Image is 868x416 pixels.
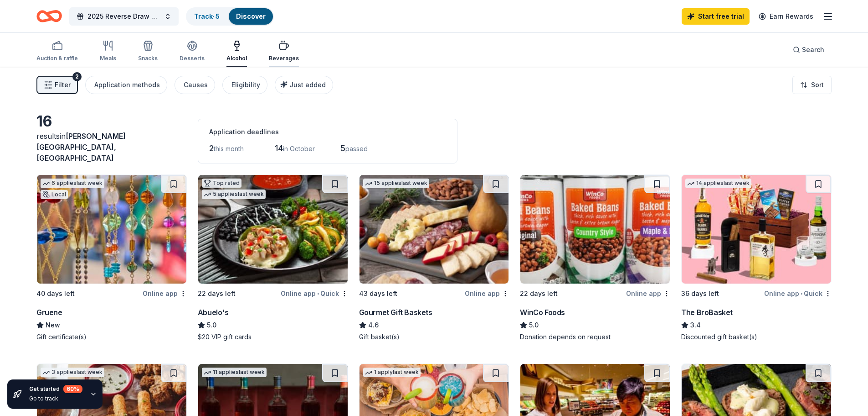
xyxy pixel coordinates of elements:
a: Discover [236,12,266,20]
div: results [36,131,187,163]
a: Image for Gruene6 applieslast weekLocal40 days leftOnline appGrueneNewGift certificate(s) [36,174,187,342]
button: Eligibility [222,76,267,94]
a: Image for Abuelo's Top rated5 applieslast week22 days leftOnline app•QuickAbuelo's5.0$20 VIP gift... [198,174,348,342]
div: Online app Quick [764,288,832,299]
div: WinCo Foods [520,307,565,318]
div: Desserts [180,55,205,62]
span: [PERSON_NAME][GEOGRAPHIC_DATA], [GEOGRAPHIC_DATA] [36,132,126,163]
button: Alcohol [226,37,247,67]
span: 3.4 [690,320,701,331]
span: New [46,320,60,331]
span: 5.0 [207,320,216,331]
span: passed [345,145,368,153]
div: $20 VIP gift cards [198,332,348,342]
div: Gift certificate(s) [36,332,187,342]
div: Alcohol [226,55,247,62]
div: Discounted gift basket(s) [681,332,832,342]
a: Earn Rewards [753,8,819,25]
img: Image for Gourmet Gift Baskets [360,175,509,284]
div: Online app [626,288,670,299]
button: Track· 5Discover [186,7,274,26]
a: Image for The BroBasket14 applieslast week36 days leftOnline app•QuickThe BroBasket3.4Discounted ... [681,174,832,342]
span: 2 [209,143,214,153]
div: Beverages [269,55,299,62]
div: 40 days left [36,288,75,299]
span: Search [802,44,824,55]
span: • [801,290,802,297]
a: Home [36,5,62,27]
span: Filter [55,79,71,90]
div: Abuelo's [198,307,229,318]
div: Application methods [94,79,160,90]
div: Gift basket(s) [359,332,509,342]
button: Filter2 [36,76,78,94]
button: Beverages [269,37,299,67]
span: 5.0 [529,320,539,331]
span: Sort [811,79,824,90]
span: • [317,290,319,297]
div: 22 days left [198,288,236,299]
div: Donation depends on request [520,332,670,342]
span: in October [283,145,315,153]
div: Application deadlines [209,126,446,137]
div: 36 days left [681,288,719,299]
img: Image for WinCo Foods [520,175,670,284]
a: Track· 5 [194,12,220,20]
button: Application methods [85,76,167,94]
div: 6 applies last week [41,179,104,188]
img: Image for Gruene [37,175,186,284]
div: Gourmet Gift Baskets [359,307,432,318]
div: Gruene [36,307,62,318]
a: Image for WinCo Foods22 days leftOnline appWinCo Foods5.0Donation depends on request [520,174,670,342]
div: 43 days left [359,288,397,299]
div: 5 applies last week [202,190,266,199]
button: Sort [792,76,832,94]
span: 14 [275,143,283,153]
button: Snacks [138,37,158,67]
div: The BroBasket [681,307,733,318]
button: Meals [100,37,116,67]
div: Snacks [138,55,158,62]
span: 4.6 [368,320,379,331]
span: 2025 Reverse Draw Raffle [87,11,160,22]
div: Meals [100,55,116,62]
div: Online app [143,288,187,299]
div: Online app Quick [281,288,348,299]
div: Eligibility [231,79,260,90]
img: Image for Abuelo's [198,175,348,284]
div: Auction & raffle [36,55,78,62]
div: 15 applies last week [363,179,429,188]
div: 3 applies last week [41,368,104,377]
div: Go to track [29,395,82,402]
span: in [36,132,126,163]
div: 60 % [63,385,82,393]
button: Desserts [180,37,205,67]
div: Causes [184,79,208,90]
div: Top rated [202,179,241,188]
button: Auction & raffle [36,37,78,67]
div: 2 [72,72,82,81]
div: 11 applies last week [202,368,267,377]
div: Online app [465,288,509,299]
button: Search [786,41,832,59]
div: 14 applies last week [685,179,751,188]
div: Get started [29,385,82,393]
img: Image for The BroBasket [682,175,831,284]
button: Just added [275,76,333,94]
button: Causes [175,76,215,94]
div: Local [41,190,68,199]
span: 5 [340,143,345,153]
a: Image for Gourmet Gift Baskets15 applieslast week43 days leftOnline appGourmet Gift Baskets4.6Gif... [359,174,509,342]
span: Just added [289,81,326,89]
span: this month [214,145,244,153]
div: 16 [36,112,187,131]
a: Start free trial [682,8,750,25]
button: 2025 Reverse Draw Raffle [69,7,179,26]
div: 22 days left [520,288,558,299]
div: 1 apply last week [363,368,421,377]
